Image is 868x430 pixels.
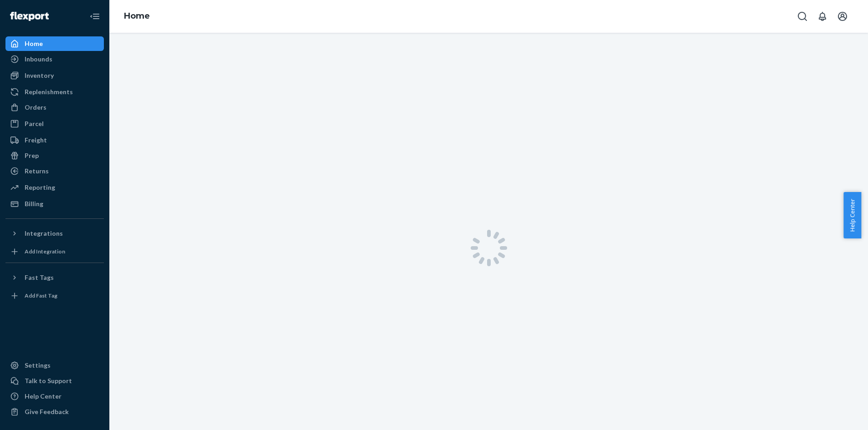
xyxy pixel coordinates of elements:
[5,226,104,241] button: Integrations
[5,52,104,66] a: Inbounds
[5,164,104,178] a: Returns
[25,292,57,299] div: Add Fast Tag
[813,7,832,25] button: Open notifications
[5,85,104,99] a: Replenishments
[5,133,104,147] a: Freight
[25,407,69,416] div: Give Feedback
[5,374,104,388] a: Talk to Support
[5,100,104,115] a: Orders
[5,405,104,419] button: Give Feedback
[25,87,73,96] div: Replenishments
[5,68,104,83] a: Inventory
[5,116,104,131] a: Parcel
[10,12,49,21] img: Flexport logo
[25,119,44,128] div: Parcel
[25,39,43,48] div: Home
[86,7,104,25] button: Close Navigation
[25,151,39,160] div: Prep
[5,389,104,404] a: Help Center
[25,229,63,238] div: Integrations
[5,148,104,163] a: Prep
[25,55,52,64] div: Inbounds
[25,392,62,401] div: Help Center
[793,7,812,25] button: Open Search Box
[25,103,46,112] div: Orders
[117,3,157,30] ol: breadcrumbs
[833,7,852,25] button: Open account menu
[25,183,55,192] div: Reporting
[25,71,54,80] div: Inventory
[5,270,104,285] button: Fast Tags
[25,361,51,370] div: Settings
[5,197,104,211] a: Billing
[25,248,65,255] div: Add Integration
[5,36,104,51] a: Home
[5,288,104,303] a: Add Fast Tag
[25,167,49,176] div: Returns
[124,11,150,21] a: Home
[843,192,861,238] button: Help Center
[5,244,104,259] a: Add Integration
[25,199,43,208] div: Billing
[25,376,72,385] div: Talk to Support
[25,273,54,282] div: Fast Tags
[5,180,104,195] a: Reporting
[25,136,47,145] div: Freight
[5,358,104,373] a: Settings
